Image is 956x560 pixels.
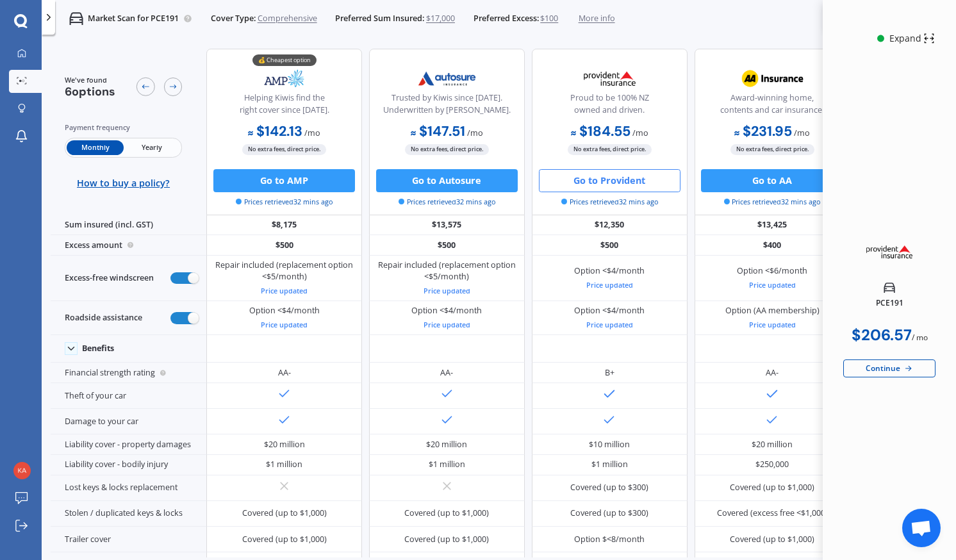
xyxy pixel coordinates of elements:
span: / mo [304,128,320,138]
div: $13,425 [695,215,850,236]
div: $206.57 [852,326,912,344]
span: No extra fees, direct price. [405,144,489,155]
div: B+ [605,367,614,379]
div: Excess amount [51,235,206,256]
div: Proud to be 100% NZ owned and driven. [541,92,677,121]
div: $250,000 [755,459,789,470]
img: Provident.png [855,239,923,265]
span: Preferred Sum Insured: [335,13,424,24]
div: Helping Kiwis find the right cover since [DATE]. [217,92,352,121]
div: $1 million [429,459,465,470]
div: Covered (up to $1,000) [404,507,489,519]
div: Price updated [411,319,482,331]
button: Go to AMP [213,169,355,192]
b: $147.51 [411,122,465,140]
div: Option <$4/month [411,305,482,331]
div: Covered (excess free <$1,000) [717,507,828,519]
div: Liability cover - bodily injury [51,455,206,475]
img: Autosure.webp [409,64,485,93]
button: Go to AA [701,169,843,192]
div: Covered (up to $1,000) [730,534,814,545]
span: Prices retrieved 32 mins ago [724,197,821,207]
span: $100 [540,13,558,24]
div: Option <$6/month [737,265,807,291]
span: Comprehensive [258,13,317,24]
div: Price updated [574,319,645,331]
div: Option <$4/month [574,305,645,331]
span: Preferred Excess: [474,13,539,24]
img: car.f15378c7a67c060ca3f3.svg [876,283,903,293]
span: How to buy a policy? [77,177,170,189]
span: Yearly [124,140,180,155]
div: Price updated [574,279,645,291]
span: / mo [632,128,648,138]
div: Continue [843,359,935,377]
div: Covered (up to $1,000) [730,482,814,493]
span: Monthly [67,140,123,155]
span: / mo [467,128,483,138]
div: Lost keys & locks replacement [51,475,206,501]
div: AA- [278,367,291,379]
div: Price updated [725,319,820,331]
div: Covered (up to $1,000) [242,534,327,545]
div: Stolen / duplicated keys & locks [51,501,206,527]
div: Option $<8/month [574,534,645,545]
div: Roadside assistance [51,301,206,335]
div: $12,350 [532,215,688,236]
div: Covered (up to $300) [570,507,648,519]
b: $184.55 [571,122,630,140]
div: Damage to your car [51,409,206,434]
div: Excess-free windscreen [51,256,206,301]
div: $500 [206,235,362,256]
div: Sum insured (incl. GST) [51,215,206,236]
div: $13,575 [369,215,525,236]
div: $1 million [266,459,302,470]
div: Price updated [249,319,320,331]
div: Repair included (replacement option <$5/month) [378,259,516,297]
div: $1 million [591,459,628,470]
div: Option <$4/month [249,305,320,331]
div: $400 [695,235,850,256]
div: $20 million [752,439,793,450]
div: Benefits [82,343,114,354]
div: Price updated [378,285,516,297]
img: Provident.png [572,64,648,93]
span: Prices retrieved 32 mins ago [399,197,495,207]
div: AA- [440,367,453,379]
div: Option <$4/month [574,265,645,291]
div: Financial strength rating [51,363,206,383]
button: Go to Autosure [376,169,518,192]
div: $20 million [264,439,305,450]
div: Repair included (replacement option <$5/month) [215,259,354,297]
div: PCE191 [876,295,903,311]
p: Market Scan for PCE191 [88,13,179,24]
div: Theft of your car [51,383,206,409]
span: More info [579,13,615,24]
div: $8,175 [206,215,362,236]
div: AA- [766,367,779,379]
div: $10 million [589,439,630,450]
div: Price updated [215,285,354,297]
div: Covered (up to $300) [570,482,648,493]
span: Cover Type: [211,13,256,24]
img: AMP.webp [246,64,322,93]
div: Covered (up to $1,000) [242,507,327,519]
span: Prices retrieved 32 mins ago [561,197,658,207]
div: Trailer cover [51,527,206,552]
div: $20 million [426,439,467,450]
div: $500 [369,235,525,256]
span: No extra fees, direct price. [242,144,326,155]
div: Award-winning home, contents and car insurance. [704,92,840,121]
span: We've found [65,75,115,85]
div: 💰 Cheapest option [252,54,317,66]
span: No extra fees, direct price. [730,144,814,155]
div: $500 [532,235,688,256]
button: Go to Provident [539,169,680,192]
div: Expand [887,32,923,45]
div: Payment frequency [65,122,183,133]
span: 6 options [65,84,115,99]
span: No extra fees, direct price. [568,144,652,155]
span: Prices retrieved 32 mins ago [236,197,333,207]
div: Option (AA membership) [725,305,820,331]
span: / mo [794,128,810,138]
